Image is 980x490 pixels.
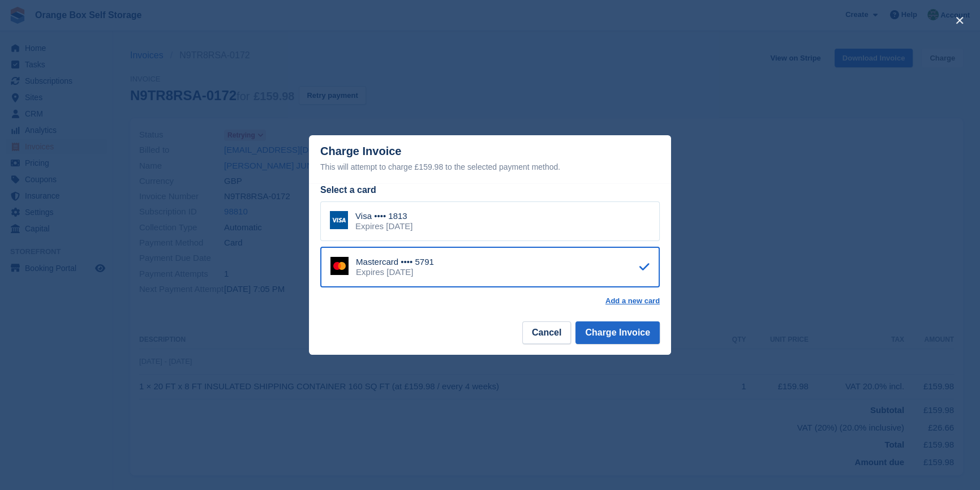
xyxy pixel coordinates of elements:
div: Charge Invoice [320,145,660,174]
div: Expires [DATE] [355,221,412,231]
button: close [951,11,969,29]
div: This will attempt to charge £159.98 to the selected payment method. [320,160,660,174]
button: Cancel [522,321,571,344]
div: Visa •••• 1813 [355,211,412,221]
div: Expires [DATE] [356,267,434,277]
div: Select a card [320,183,660,197]
a: Add a new card [605,296,660,306]
img: Visa Logo [330,211,348,229]
img: Mastercard Logo [330,257,349,275]
button: Charge Invoice [575,321,660,344]
div: Mastercard •••• 5791 [356,257,434,267]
